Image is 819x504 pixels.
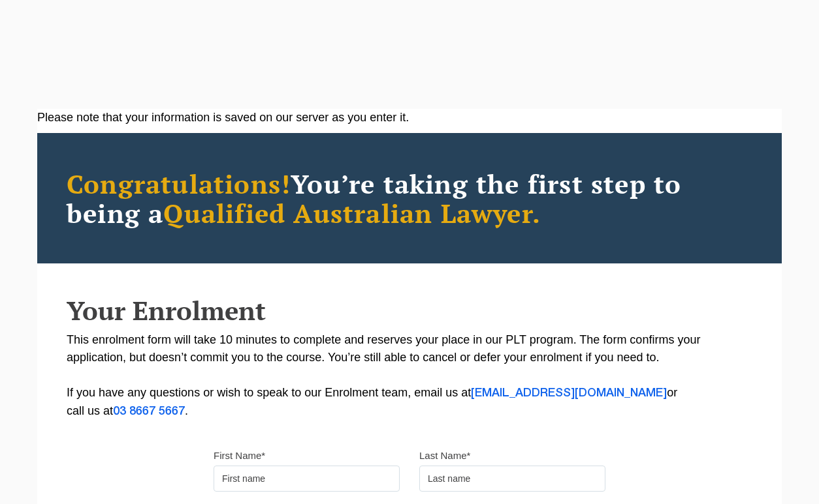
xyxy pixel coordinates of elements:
h2: Your Enrolment [67,296,752,325]
label: First Name* [214,449,265,462]
label: Last Name* [419,449,470,462]
span: Congratulations! [67,166,291,201]
input: Last name [419,466,605,492]
p: This enrolment form will take 10 minutes to complete and reserves your place in our PLT program. ... [67,331,752,421]
a: 03 8667 5667 [113,406,185,417]
a: [EMAIL_ADDRESS][DOMAIN_NAME] [471,388,667,398]
h2: You’re taking the first step to being a [67,169,752,228]
input: First name [214,466,400,492]
span: Qualified Australian Lawyer. [163,196,541,230]
div: Please note that your information is saved on our server as you enter it. [37,109,782,126]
